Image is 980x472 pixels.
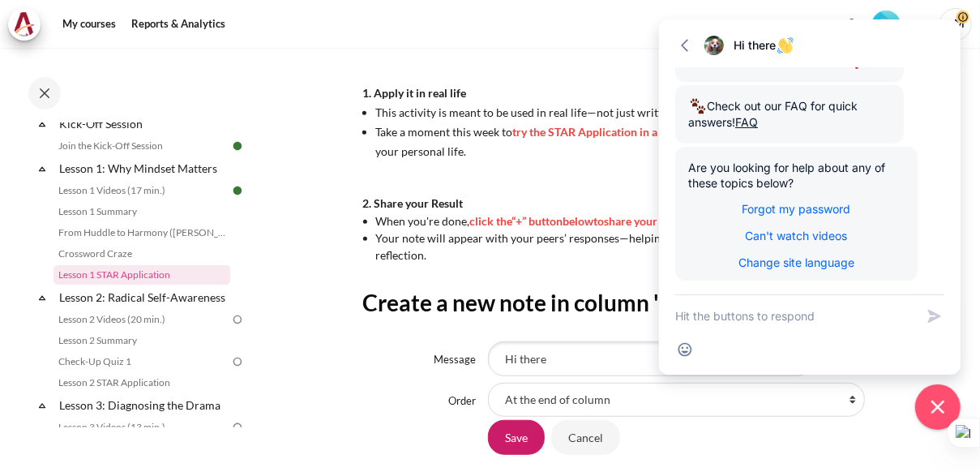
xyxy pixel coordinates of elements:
a: From Huddle to Harmony ([PERSON_NAME]'s Story) [53,223,230,242]
img: To do [230,354,245,369]
input: Cancel [551,420,620,454]
a: Lesson 3 Videos (13 min.) [53,418,230,437]
a: Lesson 1: Why Mindset Matters [57,157,230,179]
label: Message [434,353,476,366]
a: My courses [57,8,122,41]
img: To do [230,420,245,435]
a: User menu [939,8,972,41]
a: Lesson 2 Summary [53,331,230,350]
span: to [594,214,605,228]
span: Collapse [34,116,50,132]
a: Lesson 2 Videos (20 min.) [53,310,230,329]
span: click the [470,214,512,228]
span: DM [939,8,972,41]
a: Lesson 2: Radical Self-Awareness [57,286,230,308]
span: When you're done, [376,214,470,228]
strong: 2. Share your Result [363,196,464,210]
span: share your Result [605,214,692,228]
img: Architeck [13,12,36,36]
div: Level #1 [872,9,901,39]
span: Take a moment this week to , whether at work or in your personal life. [376,125,841,158]
div: Show notification window with no new notifications [840,12,864,36]
button: Languages [909,12,933,36]
span: “+” button [512,214,563,228]
span: Collapse [34,397,50,414]
img: Level #1 [872,11,901,39]
a: Lesson 2 STAR Application [53,373,230,393]
span: try the STAR Application in a real situation [513,125,727,139]
img: Done [230,139,245,153]
label: Order [448,394,476,407]
span: Collapse [34,161,50,177]
a: Kick-Off Session [57,113,230,135]
a: Reports & Analytics [126,8,231,41]
a: Architeck Architeck [8,8,49,41]
a: Crossword Craze [53,244,230,264]
a: Lesson 1 Videos (17 min.) [53,181,230,200]
img: To do [230,312,245,327]
a: Lesson 1 Summary [53,202,230,221]
span: Collapse [34,290,50,306]
a: Check-Up Quiz 1 [53,352,230,371]
span: below [563,214,594,228]
span: Your note will appear with your peers’ responses—helping everyone learn through shared reflection. [376,231,824,262]
strong: 1. Apply it in real life [363,86,467,100]
a: Join the Kick-Off Session [53,136,230,156]
input: Save [488,420,545,454]
a: Lesson 3: Diagnosing the Drama [57,394,230,416]
h2: Create a new note in column "Your Result" [363,288,865,317]
img: Done [230,183,245,198]
a: Level #1 [866,9,907,39]
a: Lesson 1 STAR Application [53,265,230,285]
span: This activity is meant to be used in real life—not just written about. [376,105,709,119]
